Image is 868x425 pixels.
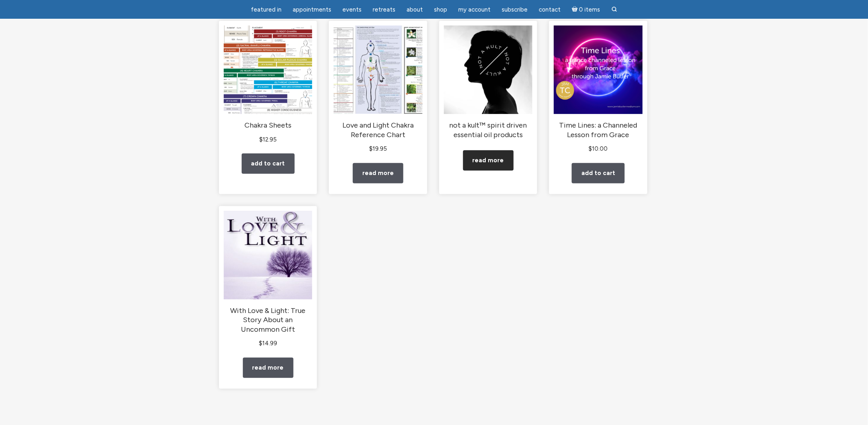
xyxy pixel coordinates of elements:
[444,26,532,114] img: not a kult™ spirit driven essential oil products
[369,145,373,152] span: $
[293,6,331,13] span: Appointments
[589,145,608,152] bdi: 10.00
[373,6,395,13] span: Retreats
[224,121,312,130] h2: Chakra Sheets
[579,7,600,13] span: 0 items
[534,2,565,18] a: Contact
[554,26,642,154] a: Time Lines: a Channeled Lesson from Grace $10.00
[434,6,447,13] span: Shop
[407,6,423,13] span: About
[246,2,286,18] a: featured in
[502,6,528,13] span: Subscribe
[572,6,579,13] i: Cart
[224,26,312,114] img: Chakra Sheets
[463,150,514,171] a: Read more about “not a kult™ spirit driven essential oil products”
[334,26,422,154] a: Love and Light Chakra Reference Chart $19.95
[224,26,312,145] a: Chakra Sheets $12.95
[444,121,532,140] h2: not a kult™ spirit driven essential oil products
[338,2,366,18] a: Events
[334,121,422,140] h2: Love and Light Chakra Reference Chart
[224,211,312,299] img: With Love & Light: True Story About an Uncommon Gift
[539,6,561,13] span: Contact
[259,136,263,143] span: $
[554,26,642,114] img: Time Lines: a Channeled Lesson from Grace
[444,26,532,140] a: not a kult™ spirit driven essential oil products
[402,2,428,18] a: About
[572,163,625,183] a: Add to cart: “Time Lines: a Channeled Lesson from Grace”
[334,26,422,114] img: Love and Light Chakra Reference Chart
[224,306,312,334] h2: With Love & Light: True Story About an Uncommon Gift
[259,136,277,143] bdi: 12.95
[224,211,312,349] a: With Love & Light: True Story About an Uncommon Gift $14.99
[243,358,293,378] a: Read more about “With Love & Light: True Story About an Uncommon Gift”
[368,2,400,18] a: Retreats
[353,163,403,183] a: Read more about “Love and Light Chakra Reference Chart”
[288,2,336,18] a: Appointments
[554,121,642,140] h2: Time Lines: a Channeled Lesson from Grace
[458,6,491,13] span: My Account
[454,2,495,18] a: My Account
[497,2,532,18] a: Subscribe
[589,145,592,152] span: $
[251,6,282,13] span: featured in
[242,153,295,174] a: Add to cart: “Chakra Sheets”
[369,145,387,152] bdi: 19.95
[259,340,262,347] span: $
[259,340,277,347] bdi: 14.99
[567,1,605,18] a: Cart0 items
[429,2,452,18] a: Shop
[342,6,362,13] span: Events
